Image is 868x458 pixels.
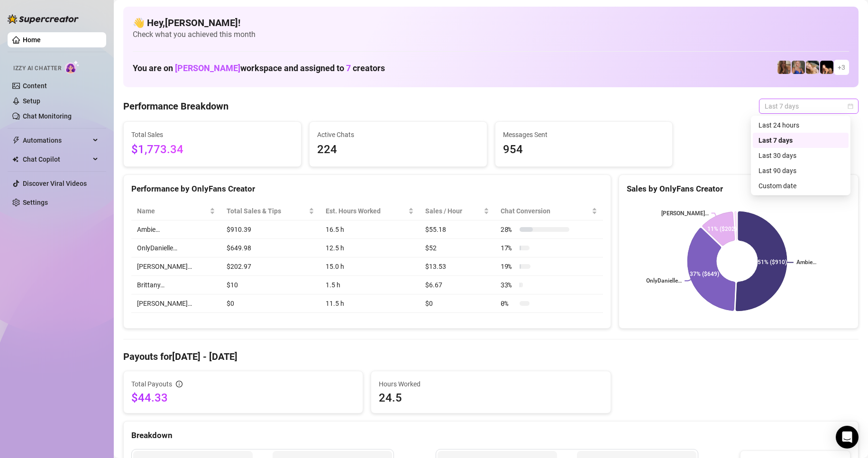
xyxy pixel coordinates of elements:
div: Last 90 days [758,165,843,176]
span: 33 % [501,280,516,290]
h1: You are on workspace and assigned to creators [133,63,385,73]
span: Chat Conversion [501,206,590,216]
span: Automations [23,133,90,148]
span: Total Sales & Tips [227,206,307,216]
td: $52 [420,239,495,257]
td: $10 [221,276,320,294]
td: $0 [420,294,495,313]
div: Est. Hours Worked [326,206,406,216]
span: 0 % [501,298,516,309]
th: Total Sales & Tips [221,202,320,220]
span: Izzy AI Chatter [13,64,61,73]
text: [PERSON_NAME]… [661,210,708,217]
span: + 3 [838,62,845,73]
span: Hours Worked [379,379,603,389]
th: Chat Conversion [495,202,603,220]
td: $202.97 [221,257,320,276]
h4: 👋 Hey, [PERSON_NAME] ! [133,16,849,29]
div: Sales by OnlyFans Creator [627,183,850,195]
span: Total Sales [131,129,293,140]
div: Custom date [758,181,843,191]
a: Setup [23,97,40,105]
span: 224 [317,141,479,159]
td: Brittany️‍… [131,276,221,294]
td: Ambie… [131,220,221,239]
div: Performance by OnlyFans Creator [131,183,603,195]
span: Last 7 days [765,99,853,113]
img: Brittany️‍ [820,61,833,74]
img: AI Chatter [65,60,80,74]
td: $13.53 [420,257,495,276]
span: 28 % [501,224,516,235]
td: $6.67 [420,276,495,294]
span: 24.5 [379,390,603,405]
div: Breakdown [131,429,850,442]
div: Last 24 hours [753,118,849,133]
span: [PERSON_NAME] [175,63,240,73]
td: [PERSON_NAME]… [131,257,221,276]
a: Content [23,82,47,90]
span: 954 [503,141,665,159]
a: Discover Viral Videos [23,180,87,187]
div: Last 7 days [758,135,843,146]
img: OnlyDanielle [806,61,819,74]
text: OnlyDanielle… [646,278,682,284]
td: $0 [221,294,320,313]
span: 7 [346,63,351,73]
span: Check what you achieved this month [133,29,849,40]
th: Sales / Hour [420,202,495,220]
td: OnlyDanielle… [131,239,221,257]
div: Custom date [753,178,849,193]
span: Sales / Hour [425,206,482,216]
div: Last 7 days [753,133,849,148]
td: $55.18 [420,220,495,239]
text: Ambie… [796,259,816,266]
span: Messages Sent [503,129,665,140]
th: Name [131,202,221,220]
span: thunderbolt [12,137,20,144]
a: Chat Monitoring [23,112,72,120]
td: [PERSON_NAME]… [131,294,221,313]
span: Active Chats [317,129,479,140]
span: calendar [848,103,853,109]
td: 16.5 h [320,220,420,239]
span: info-circle [176,381,183,387]
td: $910.39 [221,220,320,239]
img: Chat Copilot [12,156,18,163]
a: Settings [23,199,48,206]
h4: Payouts for [DATE] - [DATE] [123,350,859,363]
td: 1.5 h [320,276,420,294]
span: 17 % [501,243,516,253]
div: Last 24 hours [758,120,843,130]
span: Name [137,206,208,216]
span: 19 % [501,261,516,272]
h4: Performance Breakdown [123,100,228,113]
a: Home [23,36,41,44]
img: Ambie [792,61,805,74]
span: $44.33 [131,390,355,405]
span: Chat Copilot [23,152,90,167]
td: $649.98 [221,239,320,257]
td: 15.0 h [320,257,420,276]
div: Last 90 days [753,163,849,178]
div: Last 30 days [753,148,849,163]
td: 11.5 h [320,294,420,313]
img: daniellerose [777,61,791,74]
span: Total Payouts [131,379,172,389]
span: $1,773.34 [131,141,293,159]
td: 12.5 h [320,239,420,257]
img: logo-BBDzfeDw.svg [8,14,79,24]
div: Last 30 days [758,150,843,161]
div: Open Intercom Messenger [836,426,859,449]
